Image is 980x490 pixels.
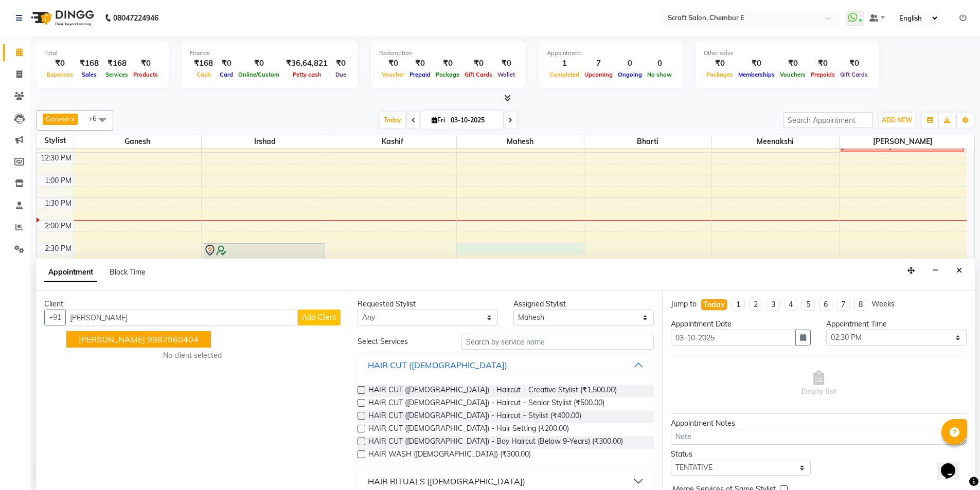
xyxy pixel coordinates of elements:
span: +6 [88,114,104,122]
div: ₹0 [407,58,433,69]
span: HAIR CUT ([DEMOGRAPHIC_DATA]) - Haircut – Stylist (₹400.00) [368,410,581,423]
div: ₹0 [332,58,350,69]
b: 08047224946 [113,4,158,32]
input: Search by Name/Mobile/Email/Code [65,310,298,325]
div: No client selected [69,350,316,361]
div: 2:30 PM [43,243,74,254]
span: Add Client [302,313,336,322]
span: Meenakshi [712,135,839,148]
li: 4 [784,299,797,311]
div: ₹168 [190,58,217,69]
span: Gift Cards [462,71,495,78]
div: ₹0 [704,58,736,69]
span: Irshad [202,135,329,148]
div: Other sales [704,49,870,58]
span: HAIR CUT ([DEMOGRAPHIC_DATA]) - Boy Haircut (Below 9-Years) (₹300.00) [368,436,623,449]
span: Sales [79,71,99,78]
span: HAIR CUT ([DEMOGRAPHIC_DATA]) - Haircut – Creative Stylist (₹1,500.00) [368,385,617,397]
span: Today [380,112,405,128]
div: HAIR CUT ([DEMOGRAPHIC_DATA]) [368,359,507,371]
div: ₹0 [217,58,236,69]
div: ₹0 [808,58,838,69]
div: Redemption [379,49,518,58]
span: HAIR WASH ([DEMOGRAPHIC_DATA]) (₹300.00) [368,449,531,462]
span: Empty list [801,371,836,397]
span: [PERSON_NAME] [79,334,145,344]
span: Upcoming [582,71,615,78]
iframe: chat widget [937,449,970,480]
div: ₹0 [131,58,161,69]
div: Status [671,449,811,460]
div: ₹0 [495,58,518,69]
span: Card [217,71,236,78]
div: ₹0 [44,58,76,69]
span: Mahesh [457,135,584,148]
div: ₹0 [236,58,282,69]
div: ₹36,64,821 [282,58,332,69]
div: ₹0 [736,58,777,69]
button: ADD NEW [879,113,915,128]
div: 0 [645,58,674,69]
span: Appointment [44,263,97,282]
span: ADD NEW [882,116,912,124]
button: Add Client [298,310,341,325]
div: Select Services [350,336,454,347]
div: Total [44,49,161,58]
input: yyyy-mm-dd [671,330,796,346]
div: Requested Stylist [358,299,498,310]
span: Ongoing [615,71,645,78]
span: Online/Custom [236,71,282,78]
span: Gift Cards [838,71,870,78]
span: HAIR CUT ([DEMOGRAPHIC_DATA]) - Haircut – Senior Stylist (₹500.00) [368,397,604,410]
span: [PERSON_NAME] [840,135,967,148]
li: 1 [732,299,745,311]
div: Today [703,299,725,310]
ngb-highlight: 9987960404 [147,334,199,344]
div: Appointment Time [826,319,967,330]
div: Weeks [871,299,895,310]
a: x [70,115,75,123]
span: Block Time [110,267,146,277]
li: 5 [801,299,815,311]
input: Search Appointment [783,112,873,128]
div: 12:30 PM [39,153,74,164]
span: Bharti [584,135,711,148]
button: +91 [44,310,66,325]
div: 0 [615,58,645,69]
span: HAIR CUT ([DEMOGRAPHIC_DATA]) - Hair Setting (₹200.00) [368,423,569,436]
li: 2 [749,299,762,311]
span: Expenses [44,71,76,78]
span: Due [333,71,349,78]
div: 1 [547,58,582,69]
span: Packages [704,71,736,78]
span: Ganesh [46,115,70,123]
div: ₹0 [433,58,462,69]
span: Prepaids [808,71,838,78]
div: ₹168 [76,58,103,69]
div: Appointment Notes [671,418,967,429]
div: ₹0 [462,58,495,69]
span: Vouchers [777,71,808,78]
div: HAIR RITUALS ([DEMOGRAPHIC_DATA]) [368,475,525,487]
div: Stylist [37,135,74,146]
div: ₹0 [379,58,407,69]
span: Kashif [329,135,456,148]
span: Wallet [495,71,518,78]
div: Appointment [547,49,674,58]
div: ₹0 [838,58,870,69]
img: logo [26,4,97,32]
span: Prepaid [407,71,433,78]
span: Petty cash [290,71,324,78]
span: Ganesh [74,135,201,148]
span: Products [131,71,161,78]
div: ₹168 [103,58,131,69]
button: Close [952,263,967,279]
div: ₹0 [777,58,808,69]
li: 6 [819,299,832,311]
span: Package [433,71,462,78]
li: 8 [854,299,867,311]
span: Services [103,71,131,78]
span: Completed [547,71,582,78]
div: Finance [190,49,350,58]
span: Voucher [379,71,407,78]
